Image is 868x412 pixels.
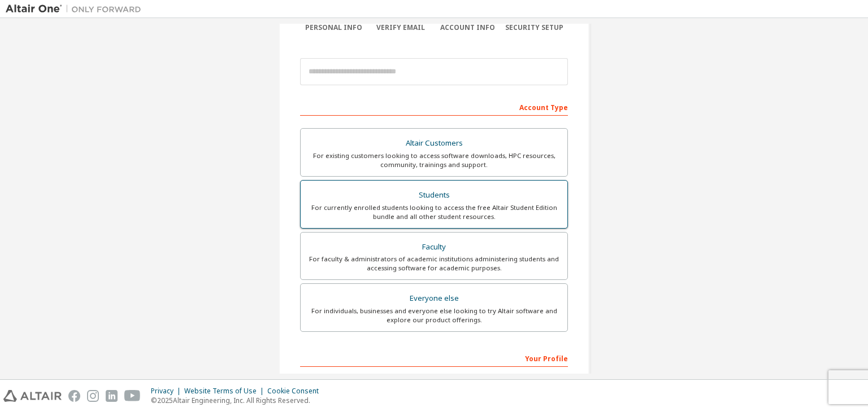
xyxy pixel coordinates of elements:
[501,23,568,32] div: Security Setup
[184,387,267,396] div: Website Terms of Use
[307,239,561,255] div: Faculty
[3,390,62,402] img: altair_logo.svg
[300,349,568,367] div: Your Profile
[267,387,325,396] div: Cookie Consent
[367,23,435,32] div: Verify Email
[68,390,80,402] img: facebook.svg
[151,387,184,396] div: Privacy
[151,396,325,405] p: © 2025 Altair Engineering, Inc. All Rights Reserved.
[307,255,561,273] div: For faculty & administrators of academic institutions administering students and accessing softwa...
[307,203,561,221] div: For currently enrolled students looking to access the free Altair Student Edition bundle and all ...
[307,135,561,151] div: Altair Customers
[300,23,367,32] div: Personal Info
[87,390,99,402] img: instagram.svg
[307,151,561,169] div: For existing customers looking to access software downloads, HPC resources, community, trainings ...
[300,98,568,116] div: Account Type
[437,372,568,382] label: Last Name
[106,390,118,402] img: linkedin.svg
[300,372,431,382] label: First Name
[124,390,141,402] img: youtube.svg
[307,187,561,203] div: Students
[307,291,561,306] div: Everyone else
[307,306,561,325] div: For individuals, businesses and everyone else looking to try Altair software and explore our prod...
[6,3,147,15] img: Altair One
[434,23,501,32] div: Account Info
